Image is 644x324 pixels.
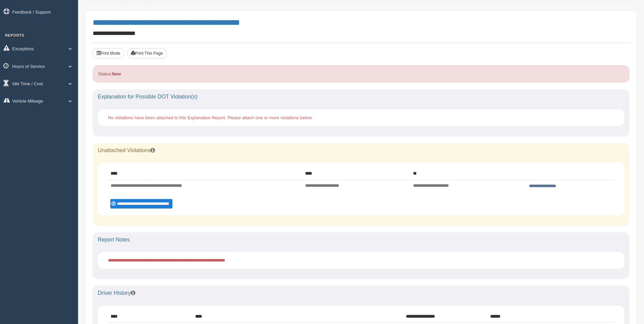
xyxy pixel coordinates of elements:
[93,89,629,104] div: Explanation for Possible DOT Violation(s)
[93,286,629,301] div: Driver History
[93,48,124,58] button: Print Mode
[108,115,313,120] span: No violations have been attached to this Explanation Report. Please attach one or more violations...
[93,232,629,247] div: Report Notes
[112,71,121,76] strong: New
[93,65,629,83] div: Status:
[127,48,167,58] button: Print This Page
[93,143,629,158] div: Unattached Violations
